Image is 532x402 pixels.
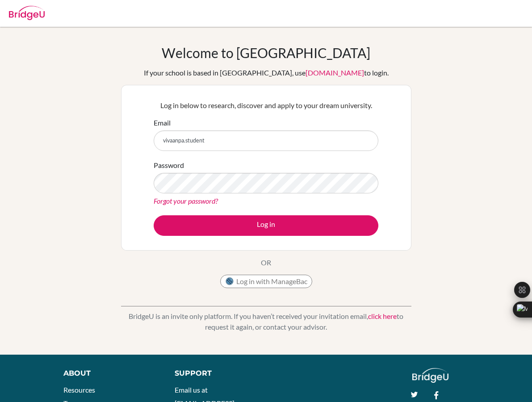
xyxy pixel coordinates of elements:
label: Email [154,117,171,128]
a: click here [368,312,397,320]
div: If your school is based in [GEOGRAPHIC_DATA], use to login. [144,67,389,78]
div: Support [175,368,257,379]
button: Log in with ManageBac [220,275,312,288]
a: [DOMAIN_NAME] [306,68,364,77]
p: BridgeU is an invite only platform. If you haven’t received your invitation email, to request it ... [121,311,411,332]
a: Forgot your password? [154,197,218,205]
label: Password [154,160,184,171]
p: Log in below to research, discover and apply to your dream university. [154,100,378,111]
p: OR [261,257,271,268]
h1: Welcome to [GEOGRAPHIC_DATA] [162,45,370,61]
button: Log in [154,215,378,236]
a: Resources [63,385,95,394]
div: About [63,368,155,379]
img: logo_white@2x-f4f0deed5e89b7ecb1c2cc34c3e3d731f90f0f143d5ea2071677605dd97b5244.png [412,368,448,383]
img: Bridge-U [9,6,45,20]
